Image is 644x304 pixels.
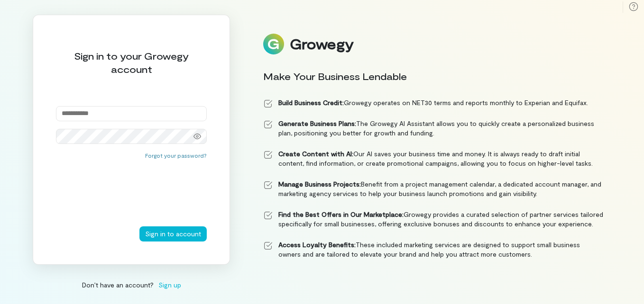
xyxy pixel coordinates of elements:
li: Growegy provides a curated selection of partner services tailored specifically for small business... [263,210,604,229]
strong: Generate Business Plans: [278,119,356,127]
span: Sign up [158,280,181,290]
li: Our AI saves your business time and money. It is always ready to draft initial content, find info... [263,149,604,168]
div: Don’t have an account? [33,280,230,290]
strong: Build Business Credit: [278,98,344,107]
li: Benefit from a project management calendar, a dedicated account manager, and marketing agency ser... [263,179,604,198]
li: The Growegy AI Assistant allows you to quickly create a personalized business plan, positioning y... [263,119,604,138]
button: Forgot your password? [145,152,207,159]
div: Sign in to your Growegy account [56,49,207,76]
li: Growegy operates on NET30 terms and reports monthly to Experian and Equifax. [263,98,604,107]
strong: Manage Business Projects: [278,180,361,188]
strong: Access Loyalty Benefits: [278,241,356,249]
strong: Create Content with AI: [278,150,353,158]
div: Make Your Business Lendable [263,70,604,83]
button: Sign in to account [139,226,207,241]
strong: Find the Best Offers in Our Marketplace: [278,210,404,218]
div: Growegy [290,36,353,52]
img: Logo [263,34,284,54]
li: These included marketing services are designed to support small business owners and are tailored ... [263,240,604,259]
